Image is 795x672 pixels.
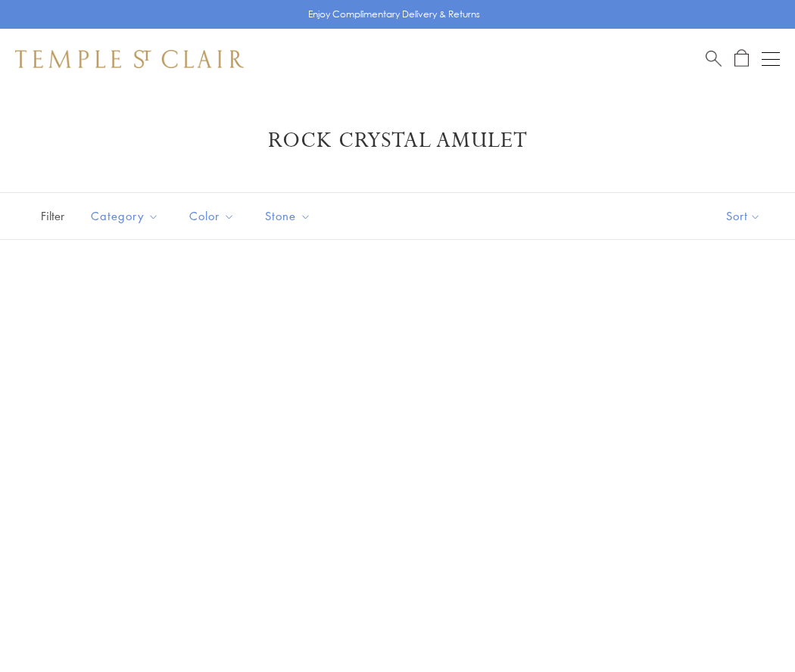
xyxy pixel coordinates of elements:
[308,7,480,22] p: Enjoy Complimentary Delivery & Returns
[178,199,246,233] button: Color
[762,50,780,68] button: Open navigation
[182,207,246,226] span: Color
[692,193,795,239] button: Show sort by
[257,207,323,226] span: Stone
[706,49,722,68] a: Search
[254,199,323,233] button: Stone
[79,199,170,233] button: Category
[83,207,170,226] span: Category
[15,50,244,68] img: Temple St. Clair
[734,49,749,68] a: Open Shopping Bag
[38,127,757,154] h1: Rock Crystal Amulet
